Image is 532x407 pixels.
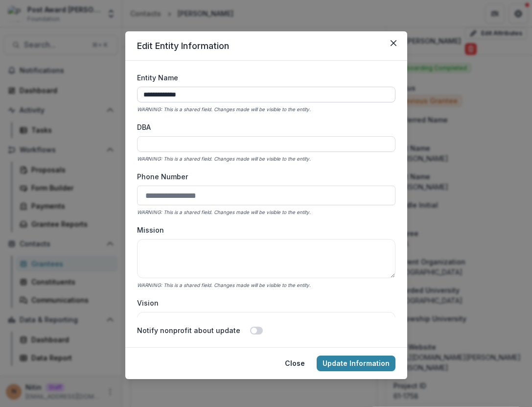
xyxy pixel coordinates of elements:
[137,122,390,132] label: DBA
[279,356,311,371] button: Close
[137,298,390,308] label: Vision
[137,156,311,162] i: WARNING: This is a shared field. Changes made will be visible to the entity.
[125,31,407,61] header: Edit Entity Information
[137,106,311,112] i: WARNING: This is a shared field. Changes made will be visible to the entity.
[386,35,401,51] button: Close
[137,171,390,182] label: Phone Number
[137,72,390,83] label: Entity Name
[137,225,390,235] label: Mission
[317,356,395,371] button: Update Information
[137,282,311,288] i: WARNING: This is a shared field. Changes made will be visible to the entity.
[137,325,240,335] label: Notify nonprofit about update
[137,209,311,215] i: WARNING: This is a shared field. Changes made will be visible to the entity.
